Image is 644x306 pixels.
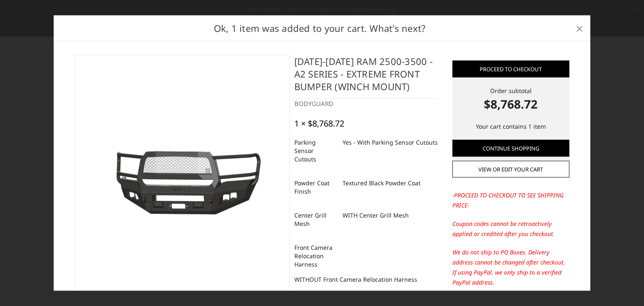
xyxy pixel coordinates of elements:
[294,99,439,108] div: BODYGUARD
[452,219,569,239] p: Coupon codes cannot be retroactively applied or credited after you checkout.
[452,121,569,131] p: Your cart contains 1 item
[294,135,336,167] dt: Parking Sensor Cutouts
[452,247,569,288] p: We do not ship to PO Boxes. Delivery address cannot be changed after checkout. If using PayPal, w...
[343,176,421,191] dd: Textured Black Powder Coat
[343,208,409,223] dd: WITH Center Grill Mesh
[452,190,569,210] p: -PROCEED TO CHECKOUT TO SEE SHIPPING PRICE-
[573,21,586,35] a: Close
[452,86,569,112] div: Order subtotal
[452,161,569,178] a: View or edit your cart
[294,240,336,272] dt: Front Camera Relocation Harness
[452,95,569,112] strong: $8,768.72
[294,176,336,199] dt: Powder Coat Finish
[576,19,583,37] span: ×
[294,272,417,287] dd: WITHOUT Front Camera Relocation Harness
[294,119,344,129] div: 1 × $8,768.72
[67,21,573,35] h2: Ok, 1 item was added to your cart. What's next?
[80,134,285,226] img: 2019-2025 Ram 2500-3500 - A2 Series - Extreme Front Bumper (winch mount)
[452,60,569,77] a: Proceed to checkout
[452,140,569,156] a: Continue Shopping
[294,208,336,231] dt: Center Grill Mesh
[294,54,439,99] h4: [DATE]-[DATE] Ram 2500-3500 - A2 Series - Extreme Front Bumper (winch mount)
[343,135,438,150] dd: Yes - With Parking Sensor Cutouts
